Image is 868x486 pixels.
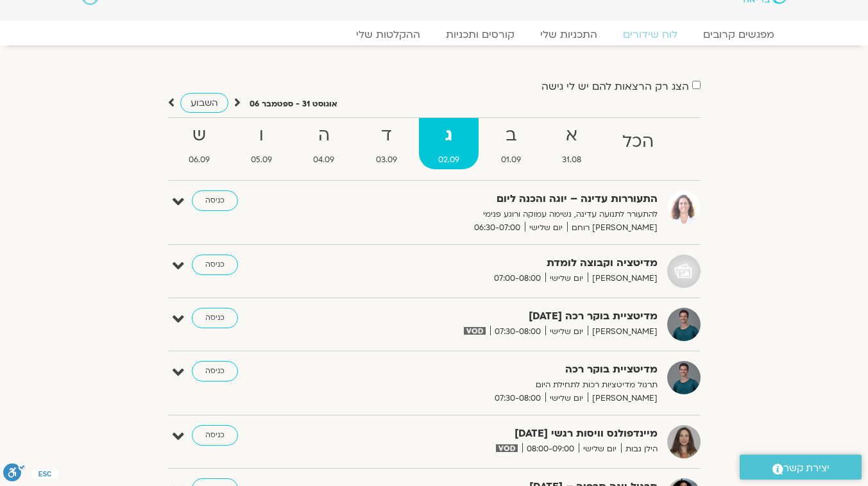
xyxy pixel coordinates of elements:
[543,121,600,150] strong: א
[192,425,238,446] a: כניסה
[343,255,658,272] strong: מדיטציה וקבוצה לומדת
[522,442,579,456] span: 08:00-09:00
[543,153,600,167] span: 31.08
[543,118,600,169] a: א31.08
[603,118,673,169] a: הכל
[343,208,658,221] p: להתעורר לתנועה עדינה, נשימה עמוקה ורוגע פנימי
[545,392,588,405] span: יום שלישי
[419,153,479,167] span: 02.09
[588,325,658,339] span: [PERSON_NAME]
[470,221,525,235] span: 06:30-07:00
[294,118,353,169] a: ה04.09
[740,455,862,480] a: יצירת קשר
[603,128,673,156] strong: הכל
[343,28,433,41] a: ההקלטות שלי
[496,444,517,452] img: vodicon
[192,308,238,328] a: כניסה
[250,97,337,111] p: אוגוסט 31 - ספטמבר 06
[357,118,416,169] a: ד03.09
[169,121,229,150] strong: ש
[567,221,658,235] span: [PERSON_NAME] רוחם
[180,93,228,113] a: השבוע
[232,153,291,167] span: 05.09
[464,327,485,335] img: vodicon
[232,118,291,169] a: ו05.09
[232,121,291,150] strong: ו
[294,153,353,167] span: 04.09
[783,460,830,477] span: יצירת קשר
[343,425,658,442] strong: מיינדפולנס וויסות רגשי [DATE]
[579,442,621,456] span: יום שלישי
[419,118,479,169] a: ג02.09
[489,272,545,285] span: 07:00-08:00
[433,28,527,41] a: קורסים ותכניות
[357,121,416,150] strong: ד
[191,97,218,109] span: השבוע
[81,28,787,41] nav: Menu
[343,308,658,325] strong: מדיטציית בוקר רכה [DATE]
[357,153,416,167] span: 03.09
[490,392,545,405] span: 07:30-08:00
[527,28,610,41] a: התכניות שלי
[621,442,658,456] span: הילן נבות
[169,153,229,167] span: 06.09
[169,118,229,169] a: ש06.09
[192,190,238,211] a: כניסה
[545,272,588,285] span: יום שלישי
[294,121,353,150] strong: ה
[541,81,689,92] label: הצג רק הרצאות להם יש לי גישה
[481,153,540,167] span: 01.09
[343,190,658,208] strong: התעוררות עדינה – יוגה והכנה ליום
[481,118,540,169] a: ב01.09
[419,121,479,150] strong: ג
[192,255,238,275] a: כניסה
[192,361,238,381] a: כניסה
[525,221,567,235] span: יום שלישי
[588,272,658,285] span: [PERSON_NAME]
[545,325,588,339] span: יום שלישי
[610,28,690,41] a: לוח שידורים
[343,361,658,378] strong: מדיטציית בוקר רכה
[690,28,787,41] a: מפגשים קרובים
[481,121,540,150] strong: ב
[588,392,658,405] span: [PERSON_NAME]
[343,378,658,392] p: תרגול מדיטציות רכות לתחילת היום
[490,325,545,339] span: 07:30-08:00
